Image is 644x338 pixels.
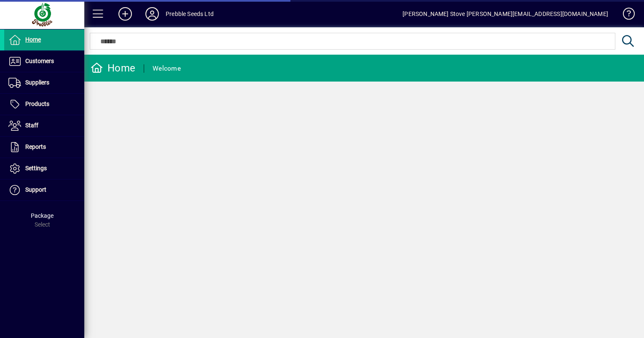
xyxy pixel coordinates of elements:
[139,6,166,21] button: Profile
[25,186,46,193] span: Support
[25,143,46,150] span: Reports
[153,62,181,75] div: Welcome
[4,158,84,179] a: Settings
[25,58,54,64] span: Customers
[4,94,84,115] a: Products
[4,115,84,136] a: Staff
[31,212,54,219] span: Package
[617,2,633,29] a: Knowledge Base
[112,6,139,21] button: Add
[4,180,84,201] a: Support
[4,51,84,72] a: Customers
[4,137,84,158] a: Reports
[25,36,41,43] span: Home
[25,100,49,107] span: Products
[166,7,214,21] div: Prebble Seeds Ltd
[402,7,608,21] div: [PERSON_NAME] Stove [PERSON_NAME][EMAIL_ADDRESS][DOMAIN_NAME]
[25,122,38,129] span: Staff
[91,61,135,75] div: Home
[25,79,49,86] span: Suppliers
[25,165,47,172] span: Settings
[4,72,84,93] a: Suppliers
